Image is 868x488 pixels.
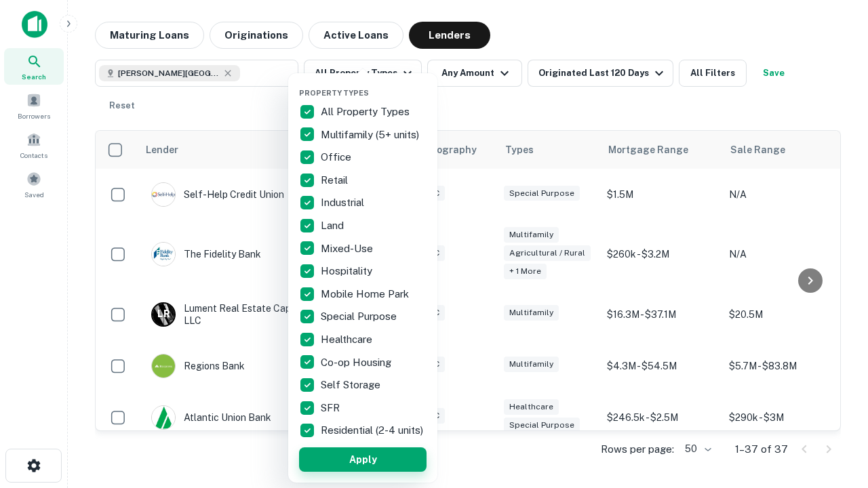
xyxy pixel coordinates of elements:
[321,377,383,393] p: Self Storage
[321,218,347,234] p: Land
[321,104,412,120] p: All Property Types
[321,195,367,211] p: Industrial
[321,308,399,325] p: Special Purpose
[299,447,427,472] button: Apply
[800,380,868,445] iframe: Chat Widget
[321,172,351,188] p: Retail
[321,422,426,439] p: Residential (2-4 units)
[321,354,394,371] p: Co-op Housing
[321,400,342,416] p: SFR
[321,241,376,257] p: Mixed-Use
[321,149,354,165] p: Office
[321,127,422,143] p: Multifamily (5+ units)
[321,263,375,279] p: Hospitality
[321,286,412,302] p: Mobile Home Park
[321,331,375,348] p: Healthcare
[299,89,369,97] span: Property Types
